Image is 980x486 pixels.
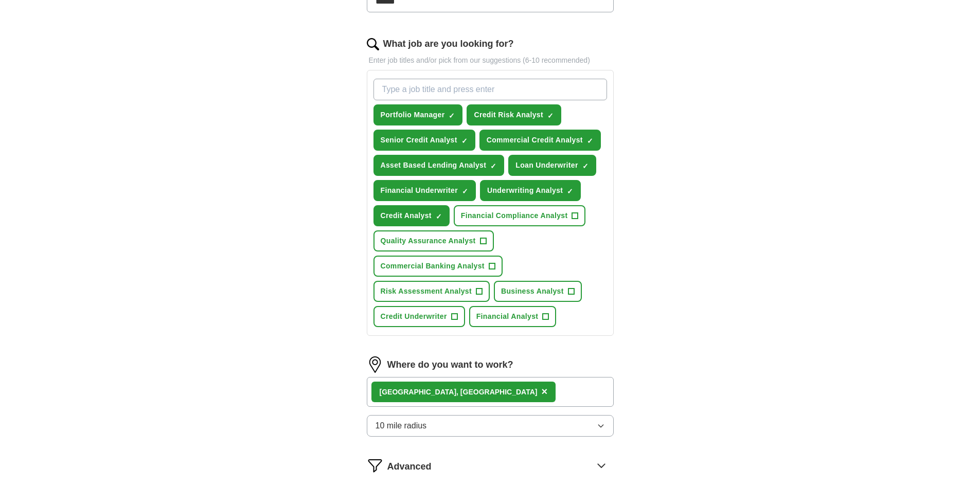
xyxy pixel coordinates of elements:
[381,185,458,196] span: Financial Underwriter
[367,415,614,437] button: 10 mile radius
[541,384,547,400] button: ×
[373,205,450,226] button: Credit Analyst✓
[454,205,586,226] button: Financial Compliance Analyst
[367,356,383,373] img: location.png
[487,135,583,146] span: Commercial Credit Analyst
[380,387,538,398] div: [GEOGRAPHIC_DATA], [GEOGRAPHIC_DATA]
[462,187,468,195] span: ✓
[373,281,490,302] button: Risk Assessment Analyst
[567,187,573,195] span: ✓
[381,286,472,297] span: Risk Assessment Analyst
[367,38,379,50] img: search.png
[373,104,463,125] button: Portfolio Manager✓
[381,135,457,146] span: Senior Credit Analyst
[387,460,432,474] span: Advanced
[373,180,476,201] button: Financial Underwriter✓
[367,457,383,474] img: filter
[541,386,547,397] span: ×
[373,79,607,100] input: Type a job title and press enter
[490,162,496,170] span: ✓
[479,130,601,151] button: Commercial Credit Analyst✓
[480,180,581,201] button: Underwriting Analyst✓
[494,281,582,302] button: Business Analyst
[376,420,427,432] span: 10 mile radius
[508,155,596,176] button: Loan Underwriter✓
[373,130,475,151] button: Senior Credit Analyst✓
[381,311,447,322] span: Credit Underwriter
[461,210,568,221] span: Financial Compliance Analyst
[381,261,485,272] span: Commercial Banking Analyst
[449,112,455,120] span: ✓
[476,311,539,322] span: Financial Analyst
[587,137,593,145] span: ✓
[383,37,514,51] label: What job are you looking for?
[381,236,476,246] span: Quality Assurance Analyst
[469,306,557,327] button: Financial Analyst
[461,137,468,145] span: ✓
[487,185,563,196] span: Underwriting Analyst
[373,230,494,251] button: Quality Assurance Analyst
[387,358,513,372] label: Where do you want to work?
[373,256,503,277] button: Commercial Banking Analyst
[515,160,578,171] span: Loan Underwriter
[547,112,554,120] span: ✓
[501,286,564,297] span: Business Analyst
[436,212,442,221] span: ✓
[373,306,465,327] button: Credit Underwriter
[467,104,561,125] button: Credit Risk Analyst✓
[582,162,589,170] span: ✓
[381,160,487,171] span: Asset Based Lending Analyst
[367,55,614,66] p: Enter job titles and/or pick from our suggestions (6-10 recommended)
[373,155,505,176] button: Asset Based Lending Analyst✓
[381,210,432,221] span: Credit Analyst
[474,110,543,120] span: Credit Risk Analyst
[381,110,445,120] span: Portfolio Manager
